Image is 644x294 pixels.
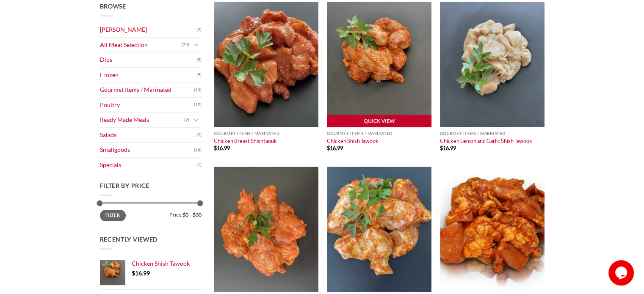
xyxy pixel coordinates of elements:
[194,84,202,96] span: (13)
[214,137,277,144] a: Chicken Breast Shishtaouk
[100,98,194,113] a: Poultry
[100,22,196,37] a: [PERSON_NAME]
[191,115,202,125] button: Toggle
[100,236,158,243] span: Recently Viewed
[100,210,202,217] div: Price: —
[214,145,217,151] span: $
[100,38,182,52] a: All Meat Selection
[191,40,202,49] button: Toggle
[196,69,202,81] span: (9)
[100,68,196,82] a: Frozen
[327,137,379,144] a: Chicken Shish Tawook
[100,158,196,173] a: Specials
[440,145,456,151] bdi: 16.99
[100,3,126,10] span: Browse
[196,129,202,141] span: (2)
[327,131,431,136] p: Gourmet Items / Marinated
[132,269,150,277] bdi: 16.99
[196,24,202,36] span: (2)
[100,182,150,189] span: Filter by price
[193,212,202,218] span: $30
[327,2,431,127] img: Chicken-Shish-Tawook
[608,260,636,286] iframe: chat widget
[214,145,230,151] bdi: 16.99
[327,115,431,127] a: Quick View
[132,269,135,277] span: $
[327,145,343,151] bdi: 16.99
[194,144,202,157] span: (18)
[182,38,189,51] span: (74)
[196,159,202,171] span: (1)
[132,260,202,267] a: Chicken Shish Tawook
[100,143,194,157] a: Smallgoods
[100,82,194,97] a: Gourmet Items / Marinated
[214,2,318,127] img: Chicken_Breast_Shishtaouk (per 1Kg)
[100,210,126,221] button: Filter
[100,52,196,67] a: Dips
[196,54,202,66] span: (5)
[327,167,431,292] img: Chicken-Wings-Marinated
[184,114,189,126] span: (2)
[132,260,190,267] span: Chicken Shish Tawook
[182,212,188,218] span: $0
[214,167,318,292] img: Shishtaouk Marinated Chicken Ribs
[100,113,184,127] a: Ready Made Meals
[327,145,330,151] span: $
[440,167,544,292] img: Beirut Chicken Thigh Fillet
[194,99,202,111] span: (12)
[440,2,544,127] img: Chicken-Lemon-and-Garlic-Shish-Tawook
[214,131,318,136] p: Gourmet Items / Marinated
[100,128,196,143] a: Salads
[440,137,532,144] a: Chicken Lemon and Garlic Shish Tawook
[440,131,544,136] p: Gourmet Items / Marinated
[440,145,443,151] span: $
